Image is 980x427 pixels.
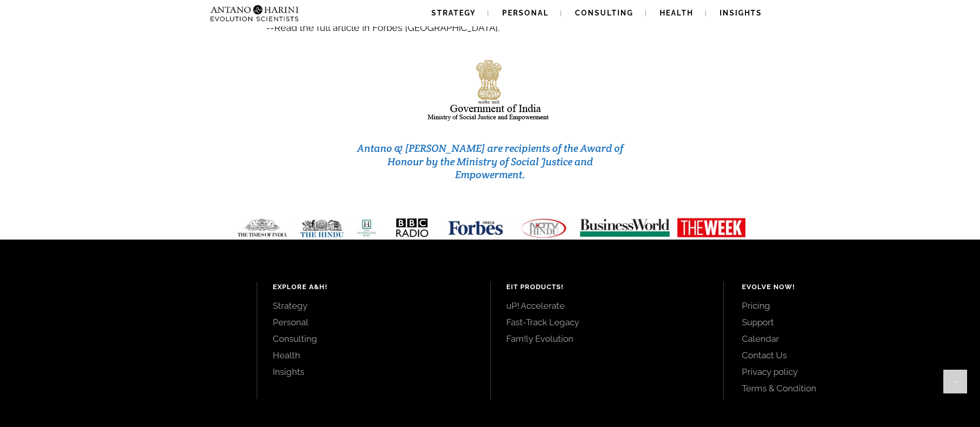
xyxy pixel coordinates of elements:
[273,366,475,377] a: Insights
[266,22,274,33] span: --
[742,300,957,311] a: Pricing
[742,282,957,292] h4: Evolve Now!
[502,9,549,17] span: Personal
[427,57,554,123] img: india-logo1
[742,366,957,377] a: Privacy policy
[431,9,476,17] span: Strategy
[506,300,708,311] a: uP! Accelerate
[273,282,475,292] h4: Explore A&H!
[273,350,475,361] a: Health
[506,333,708,344] a: Fam!ly Evolution
[742,383,957,394] a: Terms & Condition
[575,9,633,17] span: Consulting
[506,317,708,328] a: Fast-Track Legacy
[742,333,957,344] a: Calendar
[354,142,627,182] h3: Antano & [PERSON_NAME] are recipients of the Award of Honour by the Ministry of Social Justice an...
[226,217,755,239] img: Media-Strip
[742,317,957,328] a: Support
[273,300,475,311] a: Strategy
[720,9,762,17] span: Insights
[660,9,693,17] span: Health
[506,282,708,292] h4: EIT Products!
[742,350,957,361] a: Contact Us
[273,317,475,328] a: Personal
[274,22,500,33] span: Read the full article in Forbes [GEOGRAPHIC_DATA].
[273,333,475,344] a: Consulting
